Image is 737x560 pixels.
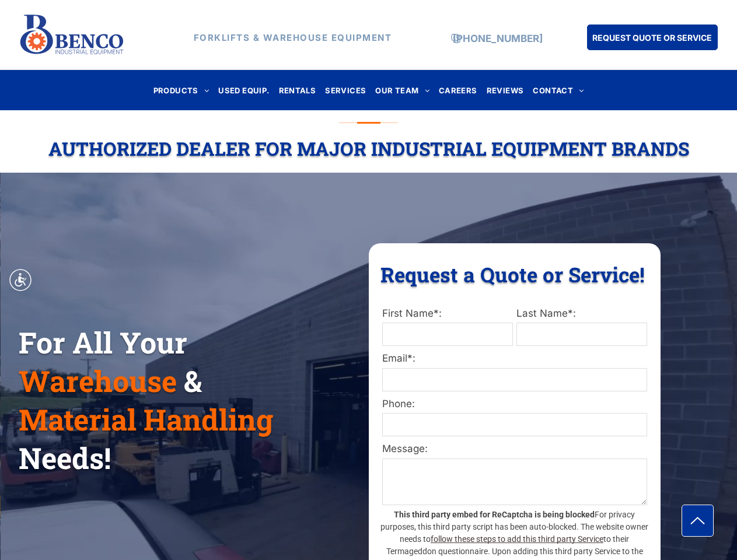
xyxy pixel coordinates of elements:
a: RENTALS [274,82,321,98]
label: Email*: [382,351,647,366]
a: follow these steps to add this third party Service [431,534,603,544]
a: [PHONE_NUMBER] [453,33,543,44]
span: & [184,362,202,400]
span: Warehouse [19,362,177,400]
strong: FORKLIFTS & WAREHOUSE EQUIPMENT [194,32,392,43]
label: Message: [382,442,647,457]
a: PRODUCTS [149,82,214,98]
span: Material Handling [19,400,273,439]
a: CAREERS [434,82,482,98]
a: USED EQUIP. [214,82,274,98]
span: REQUEST QUOTE OR SERVICE [592,27,712,48]
span: Authorized Dealer For Major Industrial Equipment Brands [48,136,689,161]
a: OUR TEAM [371,82,434,98]
a: REVIEWS [482,82,529,98]
a: REQUEST QUOTE OR SERVICE [587,24,718,50]
label: Phone: [382,397,647,412]
span: Request a Quote or Service! [380,261,645,288]
span: For All Your [19,323,187,362]
label: First Name*: [382,306,513,321]
label: Last Name*: [516,306,647,321]
a: SERVICES [320,82,371,98]
span: Needs! [19,439,111,477]
a: CONTACT [528,82,588,98]
strong: This third party embed for ReCaptcha is being blocked [394,510,595,519]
